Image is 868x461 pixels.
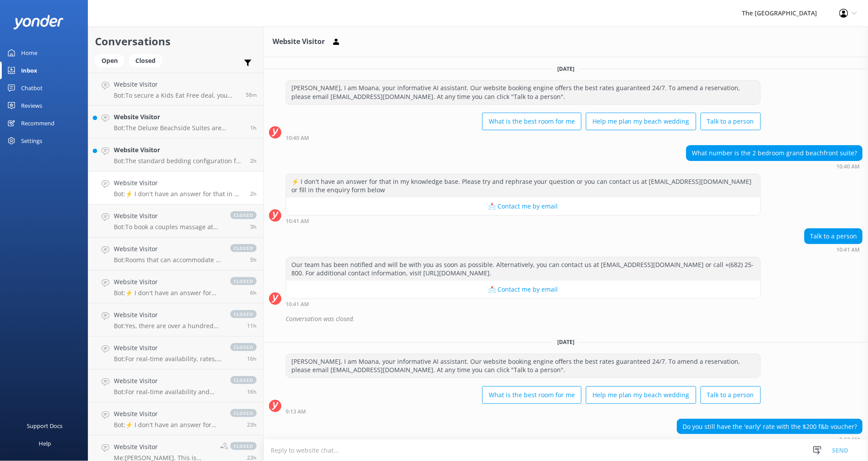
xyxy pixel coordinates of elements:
p: Bot: To secure a Kids Eat Free deal, you need to book a package that includes this offer. For mor... [114,91,239,99]
a: Website VisitorBot:⚡ I don't have an answer for that in my knowledge base. Please try and rephras... [88,271,263,304]
span: Oct 05 2025 01:10pm (UTC -10:00) Pacific/Honolulu [246,91,257,99]
a: Website VisitorBot:Yes, there are over a hundred eateries on Rarotonga, including popular night m... [88,304,263,337]
button: 📩 Contact me by email [286,281,760,298]
div: Inbox [21,62,37,79]
div: Sep 14 2025 12:40pm (UTC -10:00) Pacific/Honolulu [286,135,761,141]
div: Home [21,44,37,62]
a: Website VisitorBot:To book a couples massage at SpaPolynesia, please email [EMAIL_ADDRESS][DOMAIN... [88,205,263,238]
button: Talk to a person [701,113,761,130]
strong: 10:41 AM [286,302,309,307]
button: Talk to a person [701,386,761,404]
div: Oct 05 2025 11:13am (UTC -10:00) Pacific/Honolulu [677,436,863,443]
a: Website VisitorBot:⚡ I don't have an answer for that in my knowledge base. Please try and rephras... [88,172,263,205]
span: closed [230,409,257,417]
div: Reviews [21,97,42,114]
span: Oct 05 2025 11:13am (UTC -10:00) Pacific/Honolulu [250,190,257,198]
div: Open [95,54,124,67]
span: Oct 05 2025 10:14am (UTC -10:00) Pacific/Honolulu [250,223,257,230]
span: closed [230,442,257,450]
span: Oct 04 2025 10:01pm (UTC -10:00) Pacific/Honolulu [247,355,257,362]
h4: Website Visitor [114,442,214,452]
div: [PERSON_NAME], I am Moana, your informative AI assistant. Our website booking engine offers the b... [286,354,760,377]
p: Bot: ⚡ I don't have an answer for that in my knowledge base. Please try and rephrase your questio... [114,421,222,429]
div: Recommend [21,114,54,132]
p: Bot: For real-time availability, rates, and bookings of our interconnecting family suites, please... [114,355,222,363]
a: Website VisitorBot:For real-time availability, rates, and bookings of our interconnecting family ... [88,337,263,370]
a: Closed [129,55,167,65]
a: Website VisitorBot:⚡ I don't have an answer for that in my knowledge base. Please try and rephras... [88,402,263,435]
p: Bot: The Deluxe Beachside Suites are located close to the water's edge on [GEOGRAPHIC_DATA], but ... [114,124,243,132]
h3: Website Visitor [272,36,325,48]
h4: Website Visitor [114,310,222,320]
span: Oct 05 2025 07:49am (UTC -10:00) Pacific/Honolulu [250,289,257,296]
button: What is the best room for me [482,386,581,404]
p: Bot: ⚡ I don't have an answer for that in my knowledge base. Please try and rephrase your questio... [114,289,222,297]
p: Bot: The standard bedding configuration for the Deluxe Beachfront Suite is 1 King Bed. Alternativ... [114,157,243,165]
h4: Website Visitor [114,409,222,419]
div: Help [39,435,51,452]
a: Website VisitorBot:Rooms that can accommodate 4 people without using bunk beds include: - 2-Bedro... [88,238,263,271]
h4: Website Visitor [114,178,243,188]
span: Oct 05 2025 08:29am (UTC -10:00) Pacific/Honolulu [250,256,257,263]
div: Chatbot [21,79,43,97]
div: Support Docs [27,417,63,435]
span: Oct 05 2025 01:05pm (UTC -10:00) Pacific/Honolulu [250,124,257,132]
span: closed [230,244,257,252]
button: What is the best room for me [482,113,581,130]
div: Oct 05 2025 11:13am (UTC -10:00) Pacific/Honolulu [286,408,761,414]
div: Closed [129,54,162,67]
button: Help me plan my beach wedding [586,386,696,404]
span: closed [230,343,257,351]
h2: Conversations [95,33,257,50]
h4: Website Visitor [114,277,222,287]
a: Website VisitorBot:The standard bedding configuration for the Deluxe Beachfront Suite is 1 King B... [88,139,263,172]
div: Sep 14 2025 12:41pm (UTC -10:00) Pacific/Honolulu [286,301,761,307]
a: Open [95,55,129,65]
p: Bot: For real-time availability and bookings of adjoining rooms, such as the 2-Bedroom Beachside ... [114,388,222,396]
div: Sep 14 2025 12:40pm (UTC -10:00) Pacific/Honolulu [686,163,863,169]
div: Conversation was closed. [286,311,863,326]
span: closed [230,277,257,285]
span: Oct 05 2025 11:52am (UTC -10:00) Pacific/Honolulu [250,157,257,165]
div: Settings [21,132,42,150]
span: Oct 04 2025 02:56pm (UTC -10:00) Pacific/Honolulu [247,421,257,428]
p: Bot: Yes, there are over a hundred eateries on Rarotonga, including popular night markets, cafes,... [114,322,222,330]
strong: 9:13 AM [839,437,860,443]
strong: 9:13 AM [286,409,306,414]
div: [PERSON_NAME], I am Moana, your informative AI assistant. Our website booking engine offers the b... [286,80,760,104]
a: Website VisitorBot:For real-time availability and bookings of adjoining rooms, such as the 2-Bedr... [88,370,263,402]
h4: Website Visitor [114,376,222,386]
span: closed [230,376,257,384]
div: Talk to a person [805,229,862,244]
span: closed [230,310,257,318]
strong: 10:40 AM [836,164,860,169]
div: Do you still have the 'early' rate with the $200 f&b voucher? [677,419,862,434]
h4: Website Visitor [114,112,243,122]
span: Oct 04 2025 09:52pm (UTC -10:00) Pacific/Honolulu [247,388,257,395]
button: 📩 Contact me by email [286,198,760,215]
div: ⚡ I don't have an answer for that in my knowledge base. Please try and rephrase your question or ... [286,174,760,198]
p: Bot: ⚡ I don't have an answer for that in my knowledge base. Please try and rephrase your questio... [114,190,243,198]
h4: Website Visitor [114,343,222,353]
span: [DATE] [552,65,580,73]
div: Sep 14 2025 12:41pm (UTC -10:00) Pacific/Honolulu [804,246,863,252]
h4: Website Visitor [114,145,243,155]
h4: Website Visitor [114,80,239,89]
h4: Website Visitor [114,244,222,254]
strong: 10:41 AM [836,247,860,252]
p: Bot: Rooms that can accommodate 4 people without using bunk beds include: - 2-Bedroom Beachside S... [114,256,222,264]
div: What number is the 2 bedroom grand beachfront suite? [686,146,862,161]
strong: 10:40 AM [286,135,309,141]
h4: Website Visitor [114,211,222,221]
a: Website VisitorBot:To secure a Kids Eat Free deal, you need to book a package that includes this ... [88,73,263,106]
div: Sep 14 2025 12:41pm (UTC -10:00) Pacific/Honolulu [286,218,761,224]
div: Our team has been notified and will be with you as soon as possible. Alternatively, you can conta... [286,257,760,281]
a: Website VisitorBot:The Deluxe Beachside Suites are located close to the water's edge on [GEOGRAPH... [88,106,263,139]
span: Oct 05 2025 02:24am (UTC -10:00) Pacific/Honolulu [247,322,257,329]
span: closed [230,211,257,219]
span: [DATE] [552,338,580,346]
button: Help me plan my beach wedding [586,113,696,130]
strong: 10:41 AM [286,219,309,224]
div: 2025-09-15T01:28:01.482 [269,311,863,326]
img: yonder-white-logo.png [13,15,64,29]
